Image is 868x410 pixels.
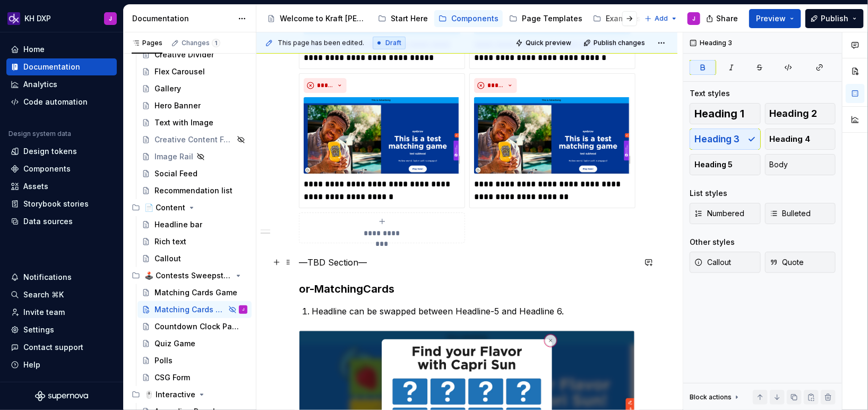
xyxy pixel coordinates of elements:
a: Components [6,160,117,177]
a: Polls [137,352,252,369]
div: Creative Content Feed [154,134,234,145]
div: Other styles [690,237,735,247]
div: Documentation [23,62,80,72]
a: Creative Divider [137,46,252,63]
div: Code automation [23,97,88,107]
span: Publish [821,13,848,24]
button: Search ⌘K [6,286,117,303]
div: Contact support [23,342,83,353]
a: Quiz Game [137,335,252,352]
span: Quote [770,257,804,268]
span: Quick preview [526,39,571,47]
a: Flex Carousel [137,63,252,80]
div: Analytics [23,79,57,90]
div: Settings [23,324,54,335]
img: 9bc6cafa-2a70-4c21-af88-b77447cecf6a.png [474,97,631,174]
a: Invite team [6,304,117,321]
div: Text styles [690,88,730,99]
img: 0784b2da-6f85-42e6-8793-4468946223dc.png [7,12,20,25]
div: Rich text [154,236,186,247]
a: Start Here [374,10,432,27]
span: Add [655,14,668,23]
div: J [109,14,112,23]
button: KH DXPJ [2,7,121,30]
span: Numbered [694,208,744,219]
span: Heading 2 [770,108,818,119]
div: Welcome to Kraft [PERSON_NAME] [280,13,367,24]
div: CSG Form [154,372,190,383]
div: Block actions [690,393,732,402]
a: Recommendation list [137,182,252,199]
div: Countdown Clock Panel [154,321,242,332]
button: Publish [805,9,864,28]
a: Gallery [137,80,252,97]
a: Social Feed [137,165,252,182]
a: Design tokens [6,143,117,160]
a: Page Templates [505,10,587,27]
div: Components [23,164,71,174]
div: Headline bar [154,219,202,230]
div: Design tokens [23,146,77,157]
a: Home [6,41,117,58]
div: 🕹️ Contests Sweepstakes Games [144,270,232,281]
div: Invite team [23,307,65,318]
img: f9d43f56-af63-4243-adf0-7a8e7ea01774.png [304,97,460,174]
a: Analytics [6,76,117,93]
button: Numbered [690,203,761,224]
button: Callout [690,252,761,273]
p: Headline can be swapped between Headline-5 and Headline 6. [312,305,635,318]
div: Callout [154,253,181,264]
a: Callout [137,250,252,267]
div: Image Rail [154,151,193,162]
div: Page Templates [522,13,582,24]
div: Documentation [132,13,233,24]
div: Hero Banner [154,100,201,111]
div: J [692,14,695,23]
a: Code automation [6,93,117,110]
strong: or-MatchingCards [299,283,394,295]
div: 🕹️ Contests Sweepstakes Games [127,267,252,284]
div: Social Feed [154,168,197,179]
button: Body [765,154,836,175]
div: Page tree [263,8,639,29]
div: 🖱️ Interactive [127,386,252,403]
div: Flex Carousel [154,66,205,77]
a: Documentation [6,58,117,75]
button: Contact support [6,339,117,356]
div: Storybook stories [23,199,89,209]
div: 📄 Content [127,199,252,216]
div: Recommendation list [154,185,233,196]
div: Start Here [391,13,428,24]
a: Rich text [137,233,252,250]
div: Design system data [8,130,71,138]
a: Countdown Clock Panel [137,318,252,335]
div: Matching Cards Game [154,304,225,315]
div: Assets [23,181,48,192]
div: Creative Divider [154,49,214,60]
span: Body [770,159,788,170]
a: CSG Form [137,369,252,386]
a: Assets [6,178,117,195]
a: Text with Image [137,114,252,131]
button: Help [6,356,117,373]
button: Heading 4 [765,129,836,150]
button: Publish changes [580,36,650,50]
a: Matching Cards GameJ [137,301,252,318]
span: Heading 1 [694,108,744,119]
span: Share [716,13,738,24]
p: —TBD Section— [299,256,635,269]
div: List styles [690,188,727,199]
div: Text with Image [154,117,213,128]
button: Add [641,11,681,26]
a: Examples [589,10,645,27]
button: Quick preview [512,36,576,50]
div: Notifications [23,272,72,283]
button: Heading 2 [765,103,836,124]
button: Bulleted [765,203,836,224]
div: Home [23,44,45,55]
button: Share [701,9,745,28]
a: Settings [6,321,117,338]
div: J [242,304,244,315]
svg: Supernova Logo [35,391,88,402]
button: Preview [749,9,801,28]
